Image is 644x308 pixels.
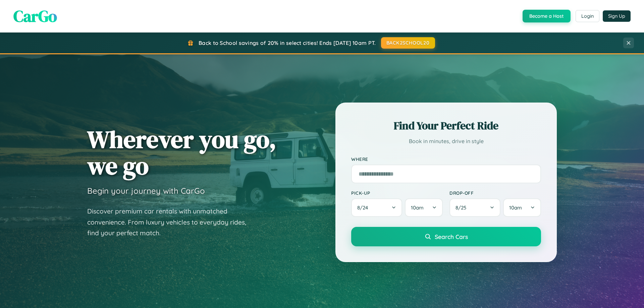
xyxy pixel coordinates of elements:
p: Discover premium car rentals with unmatched convenience. From luxury vehicles to everyday rides, ... [87,206,255,239]
label: Pick-up [351,190,443,196]
span: 10am [509,204,522,211]
h1: Wherever you go, we go [87,126,276,179]
h3: Begin your journey with CarGo [87,186,205,196]
button: Search Cars [351,227,541,246]
button: Sign Up [603,10,631,22]
span: CarGo [13,5,57,27]
button: Login [576,10,599,22]
label: Drop-off [449,190,541,196]
span: Search Cars [435,233,468,240]
button: 8/24 [351,198,402,217]
p: Book in minutes, drive in style [351,136,541,146]
button: 10am [503,198,541,217]
button: BACK2SCHOOL20 [381,37,435,49]
h2: Find Your Perfect Ride [351,118,541,133]
span: 8 / 25 [455,204,470,211]
button: Become a Host [523,10,571,22]
button: 10am [405,198,443,217]
span: 8 / 24 [357,204,371,211]
span: 10am [411,204,424,211]
button: 8/25 [449,198,500,217]
span: Back to School savings of 20% in select cities! Ends [DATE] 10am PT. [199,40,376,46]
label: Where [351,156,541,162]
